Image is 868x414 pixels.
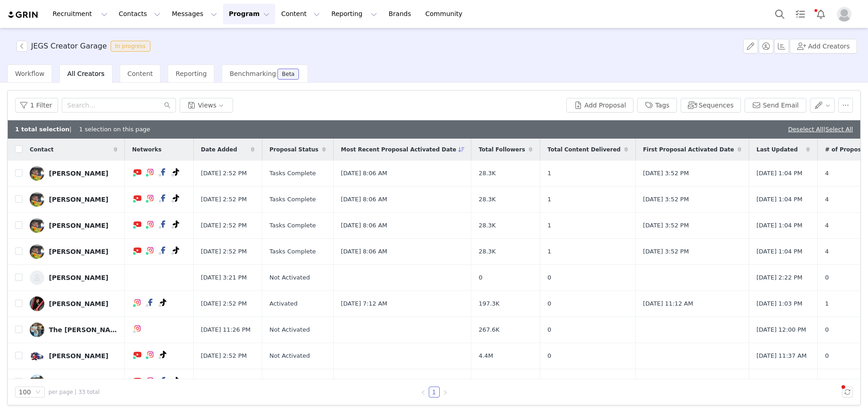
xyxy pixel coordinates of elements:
span: Not Activated [270,273,310,282]
span: [DATE] 2:52 PM [201,351,247,360]
button: Program [223,4,275,24]
span: 28.3K [479,221,495,230]
span: [DATE] 3:52 PM [643,169,689,178]
span: [DATE] 11:12 AM [643,299,693,308]
div: [PERSON_NAME] [49,248,108,255]
span: 1 [548,169,551,178]
span: Tasks Complete [270,221,316,230]
input: Search... [62,98,176,113]
a: Tasks [790,4,810,24]
div: 100 [19,387,31,397]
span: First Proposal Activated Date [643,145,734,154]
h3: JEGS Creator Garage [31,41,107,52]
button: Views [180,98,233,113]
button: Messages [166,4,223,24]
img: instagram.svg [147,351,154,358]
img: instagram.svg [147,168,154,176]
span: 0 [548,377,551,387]
i: icon: left [421,390,426,395]
button: 1 Filter [15,98,58,113]
li: Next Page [440,387,451,398]
span: [DATE] 3:21 PM [201,273,247,282]
span: Networks [132,145,161,154]
span: 0 [548,299,551,308]
li: Previous Page [418,387,429,398]
a: Select All [825,126,853,133]
div: [PERSON_NAME] [49,196,108,203]
i: icon: search [164,102,170,108]
a: [PERSON_NAME] [30,270,117,285]
img: instagram.svg [147,377,154,384]
div: [PERSON_NAME] [49,352,108,360]
span: Tasks Complete [270,169,316,178]
span: | [823,126,853,133]
span: per page | 33 total [48,388,100,396]
span: [DATE] 2:22 PM [756,273,802,282]
div: | 1 selection on this page [15,125,150,134]
span: Activated [270,377,298,387]
span: [DATE] 5:58 AM [341,377,388,387]
b: 1 total selection [15,126,69,133]
button: Tags [637,98,677,113]
button: Add Proposal [566,98,634,113]
span: 550.2K [479,377,500,387]
span: 1 [548,221,551,230]
span: [DATE] 1:03 PM [756,377,802,387]
div: Beta [282,71,295,77]
img: b7c73438-213a-4fee-8233-879f49a4c842.jpg [30,218,44,233]
button: Recruitment [47,4,113,24]
span: In progress [111,41,150,52]
span: [DATE] 1:03 PM [756,299,802,308]
span: [DATE] 2:52 PM [201,247,247,256]
img: b7c73438-213a-4fee-8233-879f49a4c842.jpg [30,192,44,207]
span: [DATE] 2:52 PM [201,169,247,178]
i: icon: down [35,389,41,396]
img: b7c73438-213a-4fee-8233-879f49a4c842.jpg [30,244,44,259]
button: Search [770,4,790,24]
img: dac77fc2-dc5d-4289-a46e-2f17b83da943.jpg [30,375,44,389]
span: 28.3K [479,247,495,256]
button: Add Creators [790,39,857,54]
span: [DATE] 2:52 PM [201,221,247,230]
a: [PERSON_NAME] [30,166,117,181]
span: Contact [30,145,53,154]
span: Not Activated [270,325,310,334]
span: [DATE] 11:37 AM [756,351,807,360]
span: [DATE] 3:52 PM [643,221,689,230]
span: All Creators [67,70,104,77]
a: grin logo [7,11,39,19]
img: b7c73438-213a-4fee-8233-879f49a4c842.jpg [30,166,44,181]
a: [PERSON_NAME] [30,218,117,233]
span: Workflow [15,70,44,77]
span: Tasks Complete [270,195,316,204]
span: Content [128,70,153,77]
span: [DATE] 1:04 PM [756,195,802,204]
span: 4.4M [479,351,493,360]
span: 0 [479,273,482,282]
span: [DATE] 8:06 AM [341,195,388,204]
a: [PERSON_NAME] [30,349,117,363]
div: The [PERSON_NAME] Factor [49,326,117,333]
span: 0 [548,351,551,360]
img: 38edb290-803c-4c9d-8a7a-883b5dc3f854.jpg [30,296,44,311]
div: [PERSON_NAME] [49,170,108,177]
span: Benchmarking [229,70,276,77]
a: Brands [383,4,419,24]
span: [DATE] 11:26 PM [201,325,251,334]
a: Deselect All [788,126,823,133]
span: [DATE] 9:58 AM [643,377,690,387]
span: [DATE] 12:00 PM [756,325,806,334]
span: [DATE] 3:52 PM [643,195,689,204]
span: Total Content Delivered [548,145,621,154]
img: 6af0eabe-25f3-46be-a2ab-22e395f3e1bc.jpg [30,349,44,363]
span: [DATE] 2:52 PM [201,377,247,387]
span: [DATE] 8:06 AM [341,221,388,230]
span: 197.3K [479,299,500,308]
span: Reporting [176,70,207,77]
div: [PERSON_NAME] [49,300,108,307]
button: Sequences [681,98,741,113]
button: Contacts [113,4,166,24]
span: Tasks Complete [270,247,316,256]
span: Most Recent Proposal Activated Date [341,145,456,154]
a: Community [420,4,472,24]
